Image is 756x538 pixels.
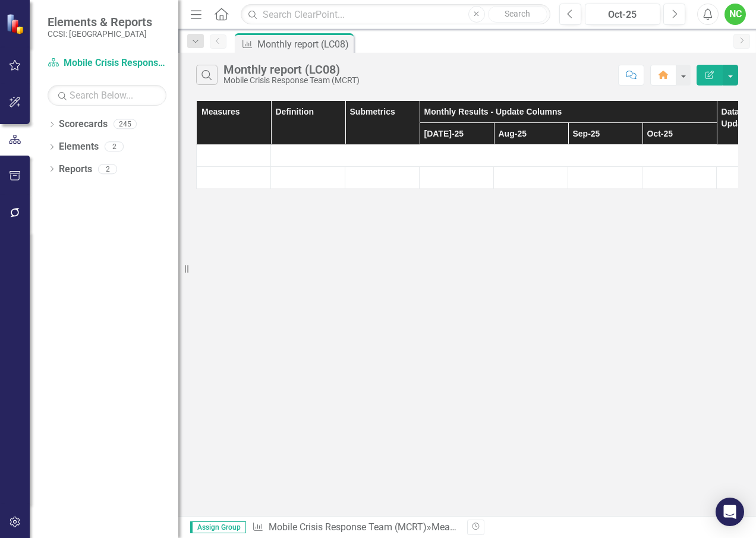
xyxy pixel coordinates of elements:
[48,85,166,106] input: Search Below...
[48,56,166,70] a: Mobile Crisis Response Team (MCRT)
[241,4,550,25] input: Search ClearPoint...
[223,63,360,76] div: Monthly report (LC08)
[48,29,152,39] small: CCSI: [GEOGRAPHIC_DATA]
[585,4,660,25] button: Oct-25
[105,142,124,152] div: 2
[257,37,351,52] div: Monthly report (LC08)
[59,140,99,154] a: Elements
[252,521,458,534] div: » »
[6,13,27,34] img: ClearPoint Strategy
[488,6,547,23] button: Search
[505,9,530,18] span: Search
[48,15,152,29] span: Elements & Reports
[716,498,744,526] div: Open Intercom Messenger
[724,4,746,25] button: NC
[269,521,427,533] a: Mobile Crisis Response Team (MCRT)
[589,8,656,22] div: Oct-25
[223,76,360,85] div: Mobile Crisis Response Team (MCRT)
[114,119,137,129] div: 245
[98,164,117,174] div: 2
[190,521,246,533] span: Assign Group
[59,163,92,176] a: Reports
[431,521,472,533] a: Measures
[59,118,108,131] a: Scorecards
